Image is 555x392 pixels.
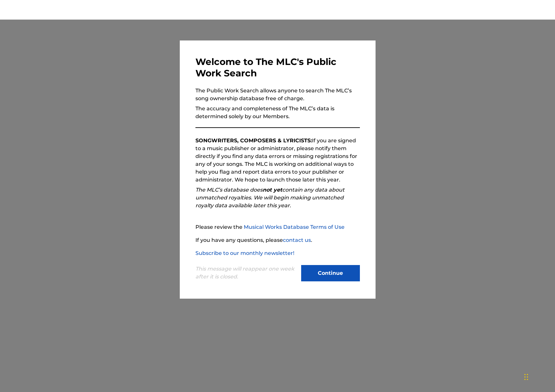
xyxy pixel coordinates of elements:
p: Please review the [195,223,360,231]
a: Subscribe to our monthly newsletter! [195,250,294,256]
p: This message will reappear one week after it is closed. [195,265,297,281]
h3: Welcome to The MLC's Public Work Search [195,56,360,79]
div: Drag [524,367,528,387]
strong: not yet [263,187,282,193]
p: If you have any questions, please . [195,236,360,244]
p: If you are signed to a music publisher or administrator, please notify them directly if you find ... [195,137,360,184]
button: Continue [301,265,360,281]
iframe: Chat Widget [522,361,555,392]
a: contact us [283,237,311,243]
a: Musical Works Database Terms of Use [244,224,345,230]
p: The Public Work Search allows anyone to search The MLC’s song ownership database free of charge. [195,87,360,102]
p: The accuracy and completeness of The MLC’s data is determined solely by our Members. [195,105,360,120]
em: The MLC’s database does contain any data about unmatched royalties. We will begin making unmatche... [195,187,345,209]
strong: SONGWRITERS, COMPOSERS & LYRICISTS: [195,137,312,144]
